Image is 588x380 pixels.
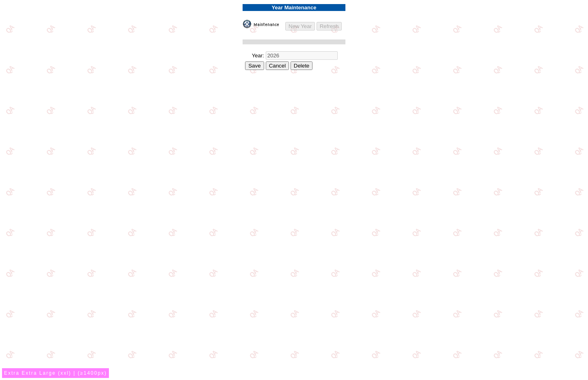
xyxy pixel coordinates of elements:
input: Be careful! Delete cannot be un-done! [291,61,313,70]
input: Cancel [266,61,289,70]
input: Save [245,61,264,70]
td: Year: [243,51,264,60]
input: New Year [285,22,315,31]
img: maint.gif [243,20,284,28]
td: Year Maintenance [243,4,345,11]
input: Refresh [317,22,342,31]
input: Cannot edit Year [266,51,338,60]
